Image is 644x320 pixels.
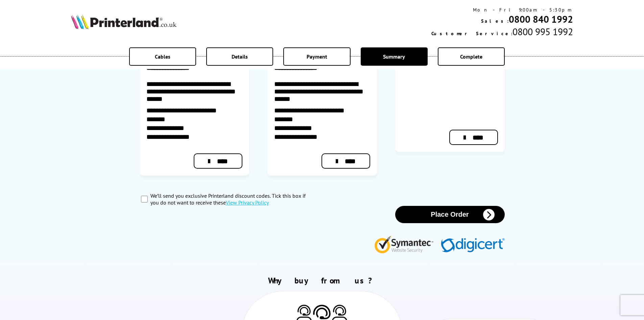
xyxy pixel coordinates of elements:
[71,275,573,286] h2: Why buy from us?
[155,53,170,60] span: Cables
[431,30,512,37] span: Customer Service:
[232,53,248,60] span: Details
[71,14,176,29] img: Printerland Logo
[307,53,327,60] span: Payment
[460,53,482,60] span: Complete
[509,13,573,25] a: 0800 840 1992
[226,199,269,206] a: modal_privacy
[441,238,505,253] img: Digicert
[512,25,573,38] span: 0800 995 1992
[431,7,573,13] div: Mon - Fri 9:00am - 5:30pm
[395,206,505,223] button: Place Order
[150,192,315,206] label: We’ll send you exclusive Printerland discount codes. Tick this box if you do not want to receive ...
[374,234,438,253] img: Symantec Website Security
[481,18,509,24] span: Sales:
[383,53,405,60] span: Summary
